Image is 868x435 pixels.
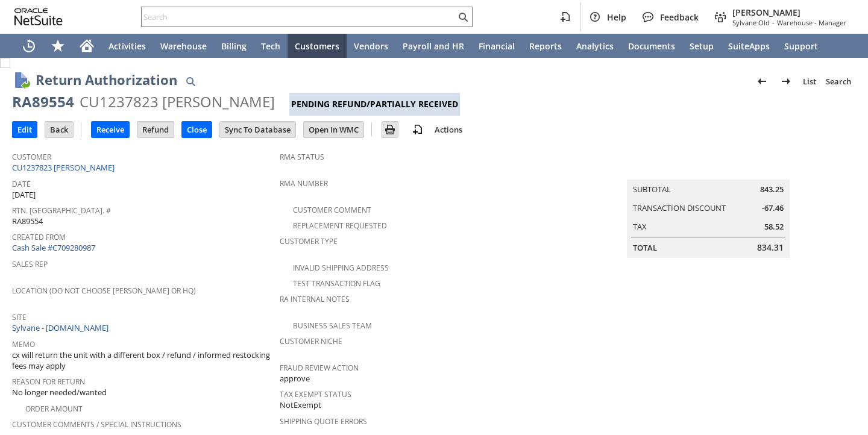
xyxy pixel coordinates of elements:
span: [DATE] [12,189,36,201]
span: No longer needed/wanted [12,387,107,398]
a: Customer [12,152,51,162]
a: Billing [214,34,254,58]
a: Fraud Review Action [280,363,359,373]
span: Tech [261,40,280,52]
caption: Summary [627,160,790,180]
a: Activities [101,34,153,58]
a: Analytics [569,34,621,58]
a: Sylvane - [DOMAIN_NAME] [12,322,112,333]
a: CU1237823 [PERSON_NAME] [12,162,118,173]
a: Payroll and HR [395,34,471,58]
span: -67.46 [762,202,784,214]
a: Site [12,312,27,322]
input: Open In WMC [304,122,363,137]
span: Analytics [576,40,614,52]
img: Quick Find [183,74,198,89]
a: Search [821,72,856,91]
span: Feedback [660,11,699,23]
a: Documents [621,34,682,58]
h1: Return Authorization [36,70,177,90]
span: 834.31 [757,242,784,254]
a: Sales Rep [12,259,48,269]
input: Edit [13,122,37,137]
img: add-record.svg [410,122,425,137]
span: approve [280,373,310,384]
a: Warehouse [153,34,214,58]
span: 843.25 [760,184,784,195]
span: Support [784,40,818,52]
div: Pending Refund/Partially Received [289,93,460,116]
a: Customer Type [280,236,338,246]
a: Invalid Shipping Address [293,263,389,273]
a: RA Internal Notes [280,294,350,304]
a: Support [777,34,825,58]
a: RMA Number [280,178,328,189]
a: Cash Sale #C709280987 [12,242,95,253]
svg: Shortcuts [51,39,65,53]
input: Receive [92,122,129,137]
img: Print [383,122,397,137]
img: Next [779,74,793,89]
a: Memo [12,339,35,349]
a: Rtn. [GEOGRAPHIC_DATA]. # [12,205,111,216]
span: Warehouse - Manager [777,18,846,27]
a: Test Transaction Flag [293,278,380,289]
span: [PERSON_NAME] [732,7,846,18]
a: List [798,72,821,91]
span: Activities [108,40,146,52]
span: 58.52 [764,221,784,233]
span: Setup [690,40,714,52]
span: Documents [628,40,675,52]
span: Reports [529,40,562,52]
a: Setup [682,34,721,58]
a: Replacement Requested [293,221,387,231]
span: Warehouse [160,40,207,52]
a: Transaction Discount [633,202,726,213]
input: Back [45,122,73,137]
a: Reports [522,34,569,58]
a: Tax [633,221,647,232]
a: Customer Comment [293,205,371,215]
a: Actions [430,124,467,135]
a: Created From [12,232,66,242]
div: CU1237823 [PERSON_NAME] [80,92,275,111]
input: Close [182,122,212,137]
a: Tech [254,34,288,58]
a: SuiteApps [721,34,777,58]
svg: logo [14,8,63,25]
input: Print [382,122,398,137]
span: Billing [221,40,247,52]
div: Shortcuts [43,34,72,58]
a: Recent Records [14,34,43,58]
span: Payroll and HR [403,40,464,52]
a: Location (Do Not Choose [PERSON_NAME] or HQ) [12,286,196,296]
a: Financial [471,34,522,58]
span: Help [607,11,626,23]
a: RMA Status [280,152,324,162]
a: Shipping Quote Errors [280,416,367,427]
span: Financial [479,40,515,52]
a: Home [72,34,101,58]
svg: Search [456,10,470,24]
a: Customer Comments / Special Instructions [12,419,181,430]
img: Previous [755,74,769,89]
a: Subtotal [633,184,671,195]
a: Order Amount [25,404,83,414]
input: Refund [137,122,174,137]
span: NotExempt [280,399,321,411]
a: Customers [288,34,347,58]
a: Date [12,179,31,189]
span: Vendors [354,40,388,52]
input: Search [142,10,456,24]
svg: Recent Records [22,39,36,53]
input: Sync To Database [220,122,295,137]
span: - [772,18,775,27]
a: Reason For Return [12,377,85,387]
a: Total [633,242,657,253]
div: RA89554 [12,92,74,111]
span: RA89554 [12,216,43,227]
span: cx will return the unit with a different box / refund / informed restocking fees may apply [12,349,274,372]
svg: Home [80,39,94,53]
span: SuiteApps [728,40,770,52]
a: Customer Niche [280,336,342,346]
